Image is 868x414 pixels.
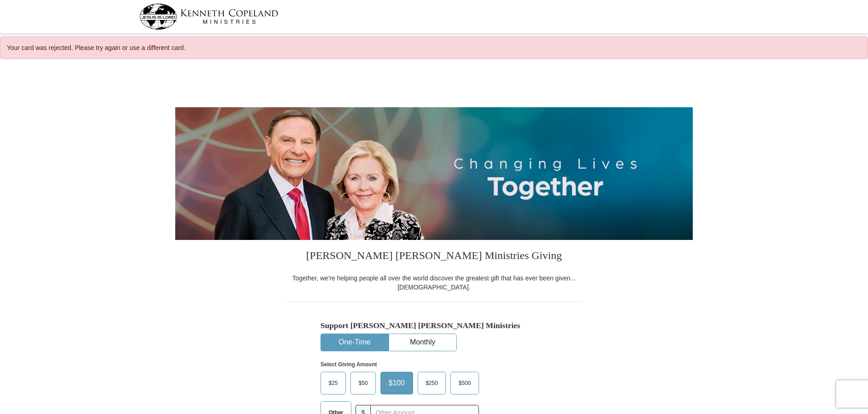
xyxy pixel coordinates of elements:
button: Monthly [389,334,456,351]
span: $250 [421,376,443,390]
button: One-Time [321,334,388,351]
span: $500 [454,376,475,390]
img: kcm-header-logo.svg [139,4,278,30]
span: $25 [324,376,342,390]
strong: Select Giving Amount [321,361,377,368]
span: $100 [384,376,409,390]
h3: [PERSON_NAME] [PERSON_NAME] Ministries Giving [286,240,582,274]
div: Together, we're helping people all over the world discover the greatest gift that has ever been g... [286,274,582,292]
h5: Support [PERSON_NAME] [PERSON_NAME] Ministries [321,321,547,330]
span: $50 [354,376,372,390]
